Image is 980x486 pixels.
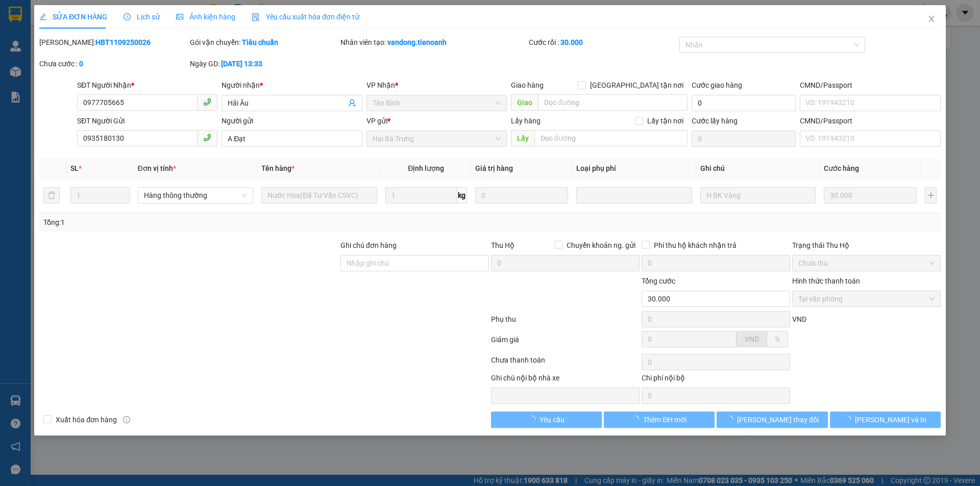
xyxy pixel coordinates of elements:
[252,13,359,21] span: Yêu cầu xuất hóa đơn điện tử
[43,187,60,203] button: delete
[643,414,687,425] span: Thêm ĐH mới
[792,240,941,251] div: Trạng thái Thu Hộ
[717,412,827,428] button: [PERSON_NAME] thay đổi
[340,241,397,249] label: Ghi chú đơn hàng
[490,334,641,352] div: Giảm giá
[491,372,640,388] div: Ghi chú nội bộ nhà xe
[642,372,790,388] div: Chi phí nội bộ
[491,241,514,249] span: Thu Hộ
[534,130,688,146] input: Dọc đường
[203,134,211,142] span: phone
[366,81,395,89] span: VP Nhận
[123,416,130,423] span: info-circle
[340,37,527,48] div: Nhân viên tạo:
[203,98,211,106] span: phone
[491,412,602,428] button: Yêu cầu
[39,13,107,21] span: SỬA ĐƠN HÀNG
[144,188,247,203] span: Hàng thông thường
[70,164,79,172] span: SL
[222,80,362,91] div: Người nhận
[692,117,738,125] label: Cước lấy hàng
[792,315,806,323] span: VND
[855,414,926,425] span: [PERSON_NAME] và In
[560,38,583,46] b: 30.000
[39,37,188,48] div: [PERSON_NAME]:
[261,187,377,203] input: VD: Bàn, Ghế
[604,412,715,428] button: Thêm ĐH mới
[79,60,83,68] b: 0
[737,414,819,425] span: [PERSON_NAME] thay đổi
[925,187,936,203] button: plus
[511,117,541,125] span: Lấy hàng
[540,414,565,425] span: Yêu cầu
[373,95,501,111] span: Tân Bình
[222,115,362,126] div: Người gửi
[348,99,356,107] span: user-add
[124,13,160,21] span: Lịch sử
[221,60,262,68] b: [DATE] 13:33
[475,164,513,172] span: Giá trị hàng
[824,187,917,203] input: 0
[43,217,378,228] div: Tổng: 1
[830,412,941,428] button: [PERSON_NAME] và In
[650,240,741,251] span: Phí thu hộ khách nhận trả
[77,80,217,91] div: SĐT Người Nhận
[798,255,935,271] span: Chưa thu
[927,15,936,23] span: close
[692,95,796,111] input: Cước giao hàng
[511,94,538,111] span: Giao
[692,81,742,89] label: Cước giao hàng
[696,159,820,178] th: Ghi chú
[800,115,940,126] div: CMND/Passport
[138,164,176,172] span: Đơn vị tính
[261,164,295,172] span: Tên hàng
[340,255,489,271] input: Ghi chú đơn hàng
[700,187,816,203] input: Ghi Chú
[373,131,501,146] span: Hai Bà Trưng
[643,115,688,126] span: Lấy tận nơi
[917,5,946,34] button: Close
[387,38,447,46] b: vandong.tienoanh
[529,37,677,48] div: Cước rồi :
[775,335,780,343] span: %
[511,130,534,146] span: Lấy
[408,164,444,172] span: Định lượng
[52,414,121,425] span: Xuất hóa đơn hàng
[632,416,643,423] span: loading
[190,37,338,48] div: Gói vận chuyển:
[366,115,507,126] div: VP gửi
[190,58,338,69] div: Ngày GD:
[792,277,860,285] label: Hình thức thanh toán
[844,416,855,423] span: loading
[176,13,235,21] span: Ảnh kiện hàng
[745,335,759,343] span: VND
[242,38,278,46] b: Tiêu chuẩn
[490,354,641,372] div: Chưa thanh toán
[572,159,696,178] th: Loại phụ phí
[642,277,675,285] span: Tổng cước
[39,13,46,20] span: edit
[798,291,935,306] span: Tại văn phòng
[726,416,737,423] span: loading
[124,13,131,20] span: clock-circle
[824,164,859,172] span: Cước hàng
[538,94,688,111] input: Dọc đường
[800,80,940,91] div: CMND/Passport
[586,80,688,91] span: [GEOGRAPHIC_DATA] tận nơi
[475,187,568,203] input: 0
[77,115,217,126] div: SĐT Người Gửi
[490,314,641,331] div: Phụ thu
[511,81,544,89] span: Giao hàng
[457,187,467,203] span: kg
[252,13,260,21] img: icon
[39,58,188,69] div: Chưa cước :
[692,131,796,147] input: Cước lấy hàng
[528,416,540,423] span: loading
[176,13,183,20] span: picture
[562,240,640,251] span: Chuyển khoản ng. gửi
[95,38,151,46] b: HBT1109250026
